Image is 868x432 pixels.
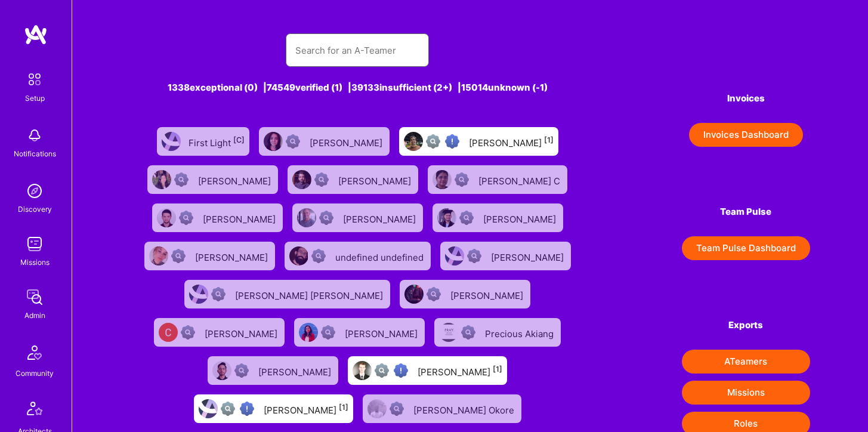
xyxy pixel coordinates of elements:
[292,170,311,189] img: User Avatar
[297,208,316,227] img: User Avatar
[23,285,47,309] img: admin teamwork
[24,24,48,45] img: logo
[682,123,810,147] a: Invoices Dashboard
[321,325,335,340] img: Not Scrubbed
[689,123,803,147] button: Invoices Dashboard
[181,325,195,340] img: Not Scrubbed
[205,325,280,340] div: [PERSON_NAME]
[478,172,563,187] div: [PERSON_NAME] C
[195,248,270,264] div: [PERSON_NAME]
[20,256,50,269] div: Missions
[179,211,193,225] img: Not Scrubbed
[343,210,418,226] div: [PERSON_NAME]
[23,124,47,147] img: bell
[157,208,176,227] img: User Avatar
[180,275,395,313] a: User AvatarNot Scrubbed[PERSON_NAME] [PERSON_NAME]
[288,199,428,237] a: User AvatarNot Scrubbed[PERSON_NAME]
[423,161,572,199] a: User AvatarNot Scrubbed[PERSON_NAME] C
[299,323,318,342] img: User Avatar
[459,211,474,225] img: Not Scrubbed
[264,132,283,151] img: User Avatar
[544,135,554,144] sup: [1]
[23,179,47,203] img: discovery
[211,287,226,301] img: Not Scrubbed
[455,172,469,187] img: Not Scrubbed
[310,134,385,149] div: [PERSON_NAME]
[682,206,810,217] h4: Team Pulse
[461,325,475,340] img: Not Scrubbed
[450,286,526,302] div: [PERSON_NAME]
[433,170,452,189] img: User Avatar
[430,313,566,351] a: User AvatarNot ScrubbedPrecious Akiang
[404,132,423,151] img: User Avatar
[682,320,810,331] h4: Exports
[20,338,49,367] img: Community
[286,134,300,149] img: Not Scrubbed
[404,285,424,304] img: User Avatar
[427,287,441,301] img: Not Scrubbed
[413,401,517,416] div: [PERSON_NAME] Okore
[339,403,348,412] sup: [1]
[162,132,181,151] img: User Avatar
[314,172,329,187] img: Not Scrubbed
[147,199,288,237] a: User AvatarNot Scrubbed[PERSON_NAME]
[149,313,289,351] a: User AvatarNot Scrubbed[PERSON_NAME]
[254,122,394,161] a: User AvatarNot Scrubbed[PERSON_NAME]
[18,203,52,215] div: Discovery
[264,401,348,416] div: [PERSON_NAME]
[258,363,333,378] div: [PERSON_NAME]
[233,135,245,144] sup: [C]
[395,275,535,313] a: User AvatarNot Scrubbed[PERSON_NAME]
[435,237,576,275] a: User AvatarNot Scrubbed[PERSON_NAME]
[171,249,186,263] img: Not Scrubbed
[338,172,413,187] div: [PERSON_NAME]
[280,237,435,275] a: User AvatarNot Scrubbedundefined undefined
[20,396,49,425] img: Architects
[390,402,404,416] img: Not Scrubbed
[283,161,423,199] a: User AvatarNot Scrubbed[PERSON_NAME]
[235,286,385,302] div: [PERSON_NAME] [PERSON_NAME]
[469,134,554,149] div: [PERSON_NAME]
[682,93,810,104] h4: Invoices
[682,381,810,405] button: Missions
[22,67,47,92] img: setup
[152,170,171,189] img: User Avatar
[234,363,249,378] img: Not Scrubbed
[140,237,280,275] a: User AvatarNot Scrubbed[PERSON_NAME]
[289,246,308,266] img: User Avatar
[682,236,810,260] button: Team Pulse Dashboard
[240,402,254,416] img: High Potential User
[189,285,208,304] img: User Avatar
[130,81,585,94] div: 1338 exceptional (0) | 74549 verified (1) | 39133 insufficient (2+) | 15014 unknown (-1)
[367,399,387,418] img: User Avatar
[467,249,481,263] img: Not Scrubbed
[212,361,231,380] img: User Avatar
[199,399,218,418] img: User Avatar
[439,323,458,342] img: User Avatar
[174,172,189,187] img: Not Scrubbed
[358,390,526,428] a: User AvatarNot Scrubbed[PERSON_NAME] Okore
[319,211,333,225] img: Not Scrubbed
[428,199,568,237] a: User AvatarNot Scrubbed[PERSON_NAME]
[203,351,343,390] a: User AvatarNot Scrubbed[PERSON_NAME]
[14,147,56,160] div: Notifications
[343,351,512,390] a: User AvatarNot fully vettedHigh Potential User[PERSON_NAME][1]
[198,172,273,187] div: [PERSON_NAME]
[189,390,358,428] a: User AvatarNot fully vettedHigh Potential User[PERSON_NAME][1]
[394,363,408,378] img: High Potential User
[483,210,558,226] div: [PERSON_NAME]
[152,122,254,161] a: User AvatarFirst Light[C]
[437,208,456,227] img: User Avatar
[426,134,440,149] img: Not fully vetted
[24,309,45,322] div: Admin
[682,350,810,374] button: ATeamers
[23,232,47,256] img: teamwork
[445,246,464,266] img: User Avatar
[295,35,419,66] input: Search for an A-Teamer
[375,363,389,378] img: Not fully vetted
[353,361,372,380] img: User Avatar
[485,325,556,340] div: Precious Akiang
[25,92,45,104] div: Setup
[143,161,283,199] a: User AvatarNot Scrubbed[PERSON_NAME]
